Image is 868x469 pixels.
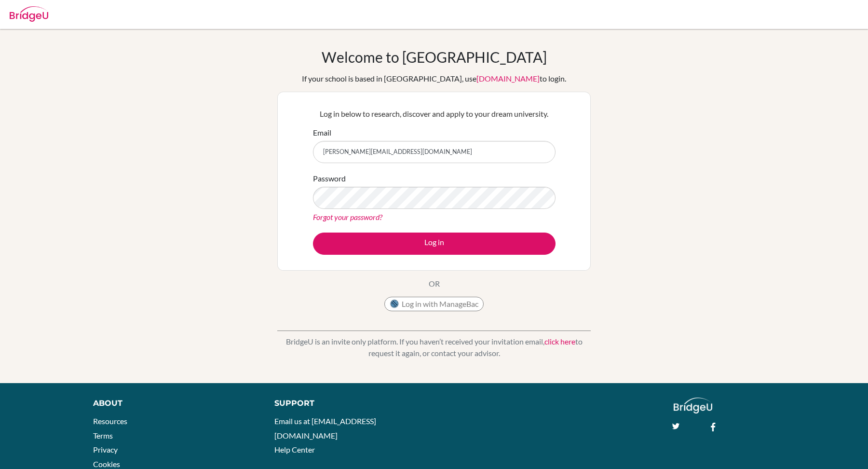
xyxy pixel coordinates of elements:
[544,337,575,346] a: click here
[277,336,591,359] p: BridgeU is an invite only platform. If you haven’t received your invitation email, to request it ...
[274,398,423,409] div: Support
[93,416,127,426] a: Resources
[93,431,113,440] a: Terms
[476,74,540,83] a: [DOMAIN_NAME]
[674,398,713,414] img: logo_white@2x-f4f0deed5e89b7ecb1c2cc34c3e3d731f90f0f143d5ea2071677605dd97b5244.png
[429,278,440,290] p: OR
[313,108,556,120] p: Log in below to research, discover and apply to your dream university.
[313,127,331,138] label: Email
[384,297,484,311] button: Log in with ManageBac
[93,445,118,454] a: Privacy
[274,416,376,440] a: Email us at [EMAIL_ADDRESS][DOMAIN_NAME]
[93,398,253,409] div: About
[10,6,48,22] img: Bridge-U
[93,459,120,469] a: Cookies
[322,48,547,66] h1: Welcome to [GEOGRAPHIC_DATA]
[313,173,346,184] label: Password
[313,212,382,221] a: Forgot your password?
[274,445,315,454] a: Help Center
[302,73,566,84] div: If your school is based in [GEOGRAPHIC_DATA], use to login.
[313,233,556,255] button: Log in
